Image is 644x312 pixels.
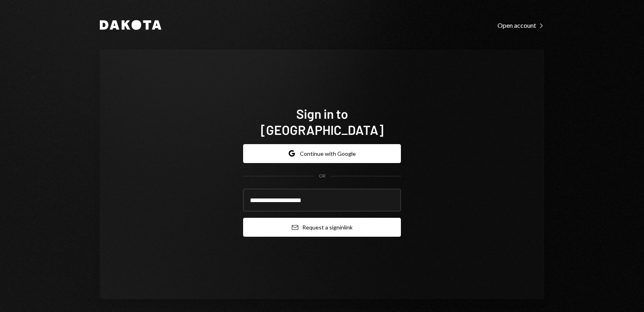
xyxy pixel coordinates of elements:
div: OR [319,173,326,180]
button: Continue with Google [243,144,401,163]
a: Open account [497,21,544,29]
button: Request a signinlink [243,218,401,237]
div: Open account [497,21,544,29]
h1: Sign in to [GEOGRAPHIC_DATA] [243,105,401,138]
